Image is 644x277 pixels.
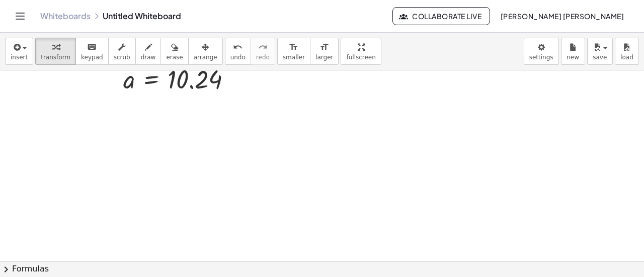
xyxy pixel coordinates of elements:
button: format_sizesmaller [277,38,310,65]
a: Whiteboards [40,11,91,21]
span: load [620,54,633,61]
button: Collaborate Live [392,7,490,25]
span: transform [41,54,70,61]
button: fullscreen [341,38,381,65]
button: undoundo [225,38,251,65]
button: save [587,38,613,65]
span: new [567,54,579,61]
button: Toggle navigation [12,8,28,24]
button: transform [35,38,76,65]
button: format_sizelarger [310,38,339,65]
span: arrange [194,54,217,61]
i: format_size [319,41,329,53]
span: [PERSON_NAME] [PERSON_NAME] [500,12,624,21]
button: settings [524,38,559,65]
button: keyboardkeypad [75,38,109,65]
span: insert [11,54,28,61]
i: format_size [289,41,298,53]
span: undo [230,54,246,61]
i: undo [233,41,243,53]
button: [PERSON_NAME] [PERSON_NAME] [492,7,632,25]
span: scrub [114,54,130,61]
span: keypad [81,54,103,61]
button: load [615,38,639,65]
span: settings [529,54,553,61]
span: fullscreen [346,54,375,61]
span: draw [141,54,156,61]
button: draw [135,38,162,65]
button: redoredo [251,38,275,65]
i: redo [258,41,268,53]
span: Collaborate Live [401,12,481,21]
span: erase [166,54,183,61]
button: insert [5,38,33,65]
button: arrange [188,38,223,65]
span: redo [256,54,270,61]
button: scrub [108,38,136,65]
span: save [593,54,607,61]
button: new [561,38,585,65]
span: smaller [283,54,305,61]
button: erase [160,38,188,65]
span: larger [315,54,333,61]
i: keyboard [87,41,97,53]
